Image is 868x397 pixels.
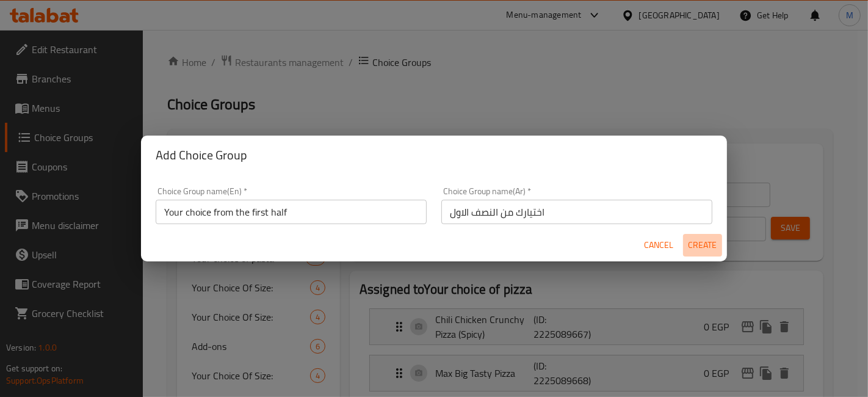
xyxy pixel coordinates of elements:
button: Create [683,234,722,257]
span: Cancel [644,238,673,253]
h2: Add Choice Group [156,145,712,165]
button: Cancel [639,234,678,257]
span: Create [688,238,717,253]
input: Please enter Choice Group name(en) [156,200,427,224]
input: Please enter Choice Group name(ar) [441,200,712,224]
